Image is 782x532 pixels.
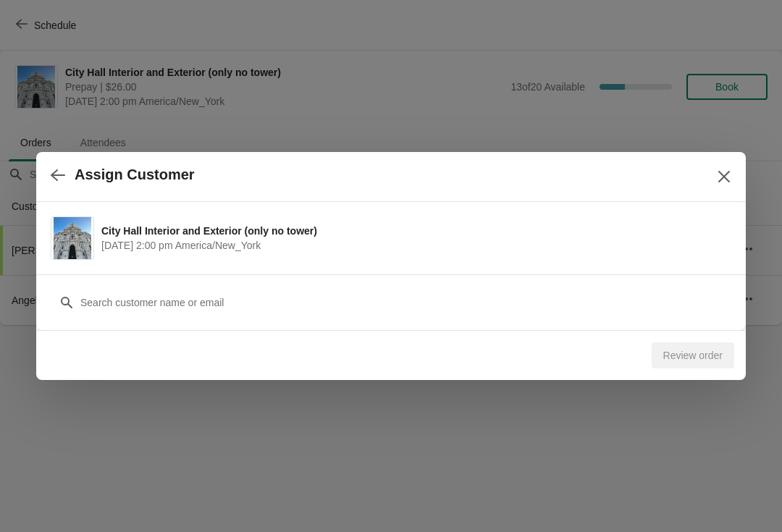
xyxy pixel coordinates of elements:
[80,290,731,316] input: Search customer name or email
[101,224,724,238] span: City Hall Interior and Exterior (only no tower)
[75,166,195,183] h2: Assign Customer
[54,217,92,259] img: City Hall Interior and Exterior (only no tower) | | September 23 | 2:00 pm America/New_York
[711,164,737,190] button: Close
[101,238,724,253] span: [DATE] 2:00 pm America/New_York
